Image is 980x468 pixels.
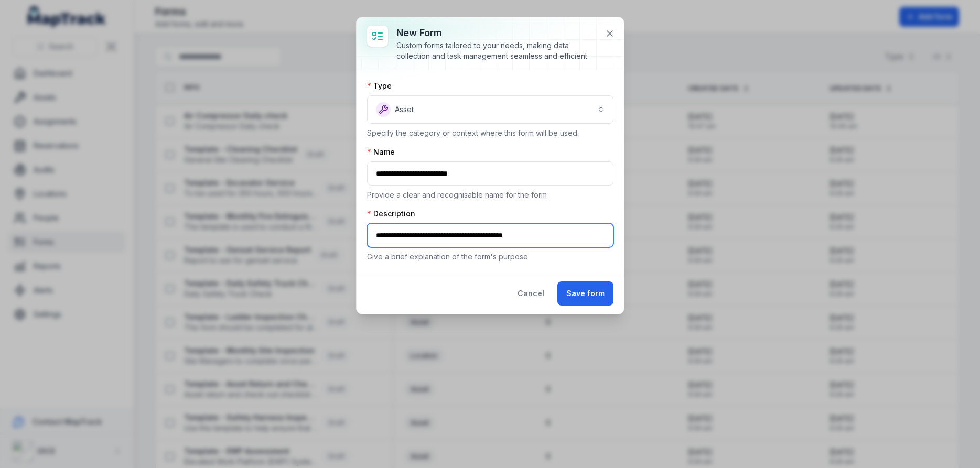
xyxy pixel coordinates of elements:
p: Give a brief explanation of the form's purpose [367,252,613,262]
h3: New form [396,26,597,40]
p: Specify the category or context where this form will be used [367,128,613,138]
div: Custom forms tailored to your needs, making data collection and task management seamless and effi... [396,40,597,61]
p: Provide a clear and recognisable name for the form [367,190,613,200]
button: Asset [367,95,613,124]
label: Type [367,81,392,91]
button: Cancel [509,281,553,306]
label: Name [367,147,395,157]
label: Description [367,209,415,219]
button: Save form [557,281,613,306]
